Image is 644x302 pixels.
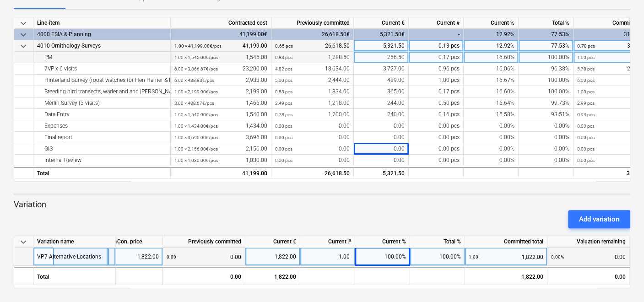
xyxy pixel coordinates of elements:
div: 0.00% [519,143,574,155]
div: 0.00 [167,248,241,266]
small: 0.83 pcs [275,89,292,94]
button: Add variation [568,210,630,228]
div: 1,218.00 [275,97,350,109]
div: Internal Review [37,155,167,166]
div: 4010 Ornithology Surveys [37,40,167,52]
small: 0.00 pcs [577,158,595,163]
div: 100.00% [519,75,574,86]
div: 489.00 [354,75,409,86]
div: 12.92% [464,29,519,40]
small: 6.00 × 488.83€ / pcs [174,78,214,83]
div: 0.13 pcs [409,40,464,52]
small: 0.94 pcs [577,112,595,117]
div: 5,321.50 [354,167,409,178]
div: 1,200.00 [275,109,350,120]
div: 0.96 pcs [409,63,464,75]
div: 0.00% [464,120,519,132]
div: 1,822.00 [245,267,300,285]
div: 1,822.00 [112,248,159,266]
div: Current % [355,236,410,248]
div: 96.38% [519,63,574,75]
div: Final report [37,132,167,143]
div: 1,822.00 [465,267,547,285]
small: 0.00 pcs [275,124,292,129]
small: 6.00 × 3,866.67€ / pcs [174,66,218,71]
div: 41,199.00€ [171,29,271,40]
div: 365.00 [354,86,409,97]
div: 1,466.00 [174,97,267,109]
div: 18,634.00 [275,63,350,75]
small: 4.82 pcs [275,66,292,71]
small: 0.00% [551,254,564,259]
small: 1.00 × 1,540.00€ / pcs [174,112,218,117]
div: 1,834.00 [275,86,350,97]
div: Variation name [33,236,116,248]
small: 5.00 pcs [275,78,292,83]
div: 4000 ESIA & Planning [37,29,167,40]
small: 0.00 pcs [577,135,595,140]
div: 77.53% [519,40,574,52]
div: 0.00% [519,120,574,132]
div: Contracted cost [171,17,271,29]
div: 100.00% [410,248,465,266]
div: 1,288.50 [275,52,350,63]
small: 1.00 × 1,434.00€ / pcs [174,124,218,129]
div: 0.00 pcs [409,155,464,166]
div: Con. price [112,236,159,248]
div: 0.00% [519,132,574,143]
div: 5,321.50 [354,40,409,52]
div: 26,618.50 [275,40,350,52]
div: 15.58% [464,109,519,120]
div: 16.60% [464,86,519,97]
small: 2.99 pcs [577,101,595,106]
span: keyboard_arrow_down [18,18,29,29]
div: PM [37,52,167,63]
div: Current # [300,236,355,248]
div: 0.00% [464,132,519,143]
small: 0.78 pcs [275,112,292,117]
div: 0.00 [163,267,245,285]
small: 1.00 pcs [577,89,595,94]
div: 100.00% [519,86,574,97]
small: 0.00 pcs [275,135,292,140]
div: Breeding bird transects, wader and and [PERSON_NAME] surveys [37,86,167,97]
div: 0.17 pcs [409,86,464,97]
div: 0.00 [354,132,409,143]
p: Variation [14,199,630,210]
div: Total [33,267,116,285]
div: 0.00% [464,155,519,166]
div: 77.53% [519,29,574,40]
div: 1,545.00 [174,52,267,63]
div: Valuation remaining [547,236,630,248]
small: 1.00 × 3,696.00€ / pcs [174,135,218,140]
small: 1.00 × 1,545.00€ / pcs [174,55,218,60]
div: 26,618.50€ [271,29,354,40]
small: 6.00 pcs [577,78,595,83]
div: 0.00 [275,155,350,166]
small: 1.00 × 41,199.00€ / pcs [174,43,222,49]
div: 1,822.00 [469,248,543,266]
div: 1,030.00 [174,155,267,166]
div: 0.16 pcs [409,109,464,120]
div: 99.73% [519,97,574,109]
div: 1,434.00 [174,120,267,132]
div: 0.00 [354,143,409,155]
div: 244.00 [354,97,409,109]
div: Current % [464,17,519,29]
div: 16.67% [464,75,519,86]
small: 0.00 pcs [275,158,292,163]
small: 0.65 pcs [275,43,293,49]
div: 7VP x 6 visits [37,63,167,75]
div: 2,156.00 [174,143,267,155]
div: 1.00 pcs [409,75,464,86]
small: 2.49 pcs [275,101,292,106]
div: VP7 Alternative Locations [37,248,101,265]
div: 16.06% [464,63,519,75]
div: Current € [354,17,409,29]
small: 0.78 pcs [577,43,595,49]
div: 16.60% [464,52,519,63]
div: Add variation [579,213,619,225]
div: 100.00% [355,248,410,266]
small: 3.00 × 488.67€ / pcs [174,101,214,106]
small: 0.00 pcs [275,146,292,151]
